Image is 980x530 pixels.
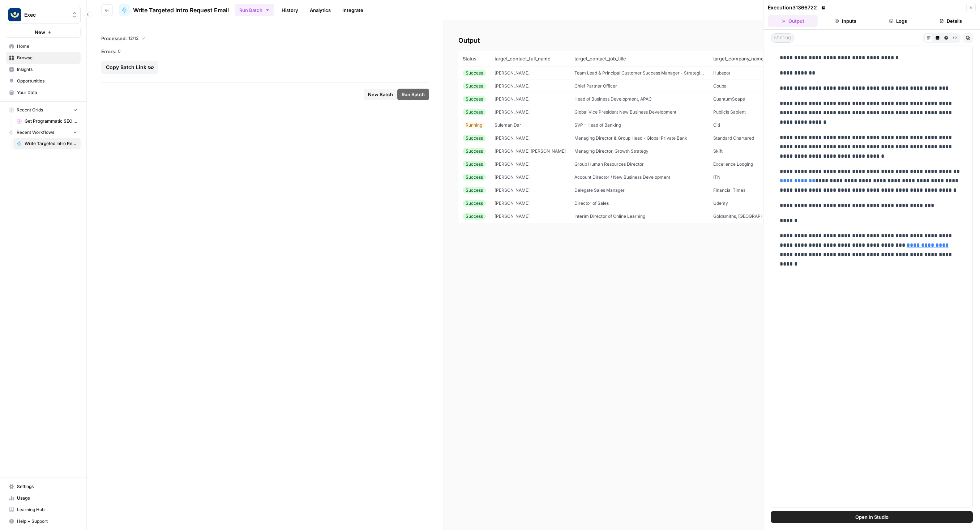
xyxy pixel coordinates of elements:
span: Chief Partner Officer [574,83,617,89]
button: Help + Support [6,516,81,527]
span: Errors: [101,48,116,55]
button: New Batch [364,89,397,100]
span: Lisa Weier Parilla [495,148,566,154]
span: Managing Director & Group Head - Global Private Bank [574,135,687,141]
th: Status [458,51,490,67]
button: New [6,27,81,38]
a: Learning Hub [6,504,81,516]
button: Output [768,15,818,27]
span: Your Data [17,89,77,96]
span: Browse [17,55,77,61]
button: Recent Workflows [6,127,81,138]
button: Run Batch [235,4,274,16]
th: target_contact_full_name [490,51,570,67]
div: Success [463,135,486,141]
span: Fausto Briosa [495,70,530,76]
span: Write Targeted Intro Request Email [25,140,77,147]
span: Get Programmatic SEO Keyword Ideas [25,118,77,124]
div: Success [463,96,486,102]
span: Babak Khademi [495,96,530,102]
a: Usage [6,492,81,504]
span: string [771,33,794,43]
span: Amrita Ganguly [495,187,530,193]
button: Open In Studio [771,511,973,523]
a: Your Data [6,87,81,98]
div: Success [463,109,486,115]
div: Success [463,148,486,154]
span: MIke Williams [495,109,530,115]
span: Publicis Sapient [713,109,746,115]
a: Write Targeted Intro Request Email [13,138,81,149]
span: ITN [713,174,720,180]
span: Managing Director, Growth Strategy [574,148,649,154]
span: Financial Times [713,187,745,193]
div: Success [463,187,486,194]
span: Isabella Huber [495,174,530,180]
span: Anthony Hackney [495,213,530,219]
span: Opportunities [17,78,77,84]
span: SVP - Head of Banking [574,122,621,128]
div: Success [463,174,486,181]
span: Processed: [101,35,127,42]
div: Success [463,70,486,76]
div: Success [463,161,486,168]
img: Exec Logo [8,8,21,21]
span: Udemy [713,200,728,206]
a: Opportunities [6,75,81,87]
a: Browse [6,52,81,64]
span: Recent Grids [17,107,43,113]
span: Coupa [713,83,727,89]
span: Run Batch [402,91,425,98]
span: Interim Director of Online Learning [574,213,645,219]
div: 0 [101,48,429,55]
a: Analytics [305,4,335,16]
span: Husein Aldarawish [495,161,530,167]
a: Insights [6,64,81,75]
button: Details [926,15,976,27]
span: Standard Chartered [713,135,754,141]
span: Group Human Resources Director [574,161,644,167]
span: Excellence Lodging [713,161,753,167]
span: 12 / 12 [128,35,138,42]
span: Ryoyu Otsuka [495,200,530,206]
span: Greg Harbor [495,83,530,89]
span: Insights [17,66,77,73]
button: Logs [873,15,923,27]
div: Copy Batch Link [106,64,154,71]
button: Inputs [821,15,870,27]
span: Usage [17,495,77,501]
span: Suleman Dar [495,122,521,128]
th: target_company_name [709,51,787,67]
th: target_contact_job_title [570,51,709,67]
a: Integrate [338,4,368,16]
a: Get Programmatic SEO Keyword Ideas [13,115,81,127]
span: New [35,29,45,36]
span: Citi [713,122,720,128]
span: Recent Workflows [17,129,54,136]
div: Execution 31366722 [768,4,827,11]
span: Head of Business Development, APAC [574,96,652,102]
div: Success [463,83,486,89]
a: Home [6,41,81,52]
div: Running [463,122,485,128]
button: Recent Grids [6,105,81,115]
span: Goldsmiths, University of London [713,213,783,219]
a: History [277,4,303,16]
span: Exec [24,11,68,18]
button: Run Batch [397,89,429,100]
span: Global Vice President New Business Development [574,109,676,115]
span: Open In Studio [855,513,889,521]
a: Write Targeted Intro Request Email [119,4,229,16]
span: Momin Jaffar [495,135,530,141]
span: QuantumScape [713,96,745,102]
span: Learning Hub [17,506,77,513]
div: Success [463,213,486,220]
button: Copy Batch Link [101,61,158,74]
span: Team Lead & Principal Customer Success Manager - Strategic Accounts [574,70,723,76]
button: Workspace: Exec [6,6,81,24]
h2: Output [458,35,966,46]
span: Settings [17,483,77,490]
span: Help + Support [17,518,77,525]
span: New Batch [368,91,393,98]
span: Director of Sales [574,200,609,206]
